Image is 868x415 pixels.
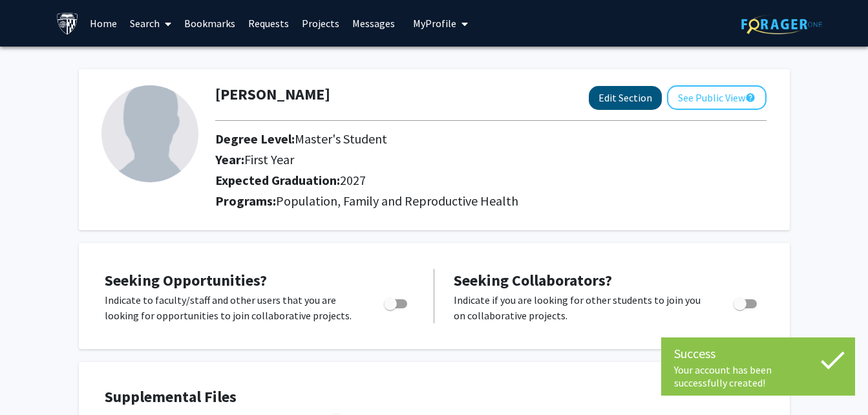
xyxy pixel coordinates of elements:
div: Toggle [728,292,764,312]
h2: Degree Level: [215,131,655,147]
img: Johns Hopkins University Logo [56,12,79,35]
p: Indicate if you are looking for other students to join you on collaborative projects. [454,292,709,323]
a: Messages [346,1,401,46]
iframe: Chat [10,357,55,405]
a: Bookmarks [178,1,242,46]
h1: [PERSON_NAME] [215,85,330,104]
div: Your account has been successfully created! [674,363,842,389]
a: Requests [242,1,295,46]
img: Profile Picture [101,85,198,182]
div: Success [674,344,842,363]
h2: Expected Graduation: [215,173,655,188]
div: Toggle [379,292,414,312]
p: Indicate to faculty/staff and other users that you are looking for opportunities to join collabor... [105,292,359,323]
a: Search [123,1,178,46]
span: Master's Student [295,131,387,147]
button: Edit Section [589,86,662,110]
button: See Public View [667,85,767,110]
span: My Profile [413,17,456,30]
a: Projects [295,1,346,46]
span: Seeking Opportunities? [105,270,267,290]
h2: Programs: [215,193,767,209]
a: Home [83,1,123,46]
h2: Year: [215,152,655,167]
span: 2027 [340,172,366,188]
mat-icon: help [745,90,756,105]
span: Seeking Collaborators? [454,270,612,290]
span: Population, Family and Reproductive Health [276,193,518,209]
img: ForagerOne Logo [741,14,822,34]
h4: Supplemental Files [105,388,764,407]
span: First Year [244,151,294,167]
